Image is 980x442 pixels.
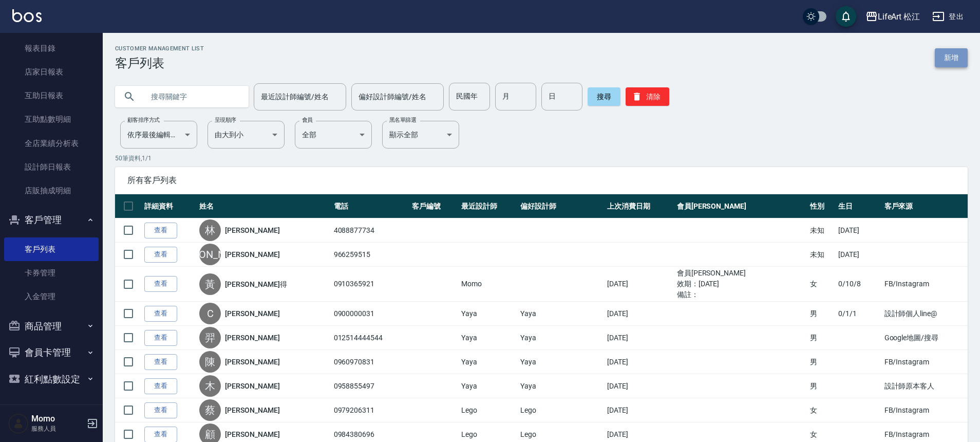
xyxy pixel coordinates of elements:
button: 清除 [626,87,669,106]
a: [PERSON_NAME] [225,381,279,391]
a: [PERSON_NAME]得 [225,279,287,289]
label: 呈現順序 [215,116,236,124]
div: 依序最後編輯時間 [120,121,197,149]
td: 男 [807,350,836,374]
a: [PERSON_NAME] [225,429,279,439]
td: FB/Instagram [882,398,968,422]
td: 未知 [807,218,836,243]
a: 客戶列表 [4,237,99,261]
td: Momo [459,267,518,302]
td: [DATE] [605,326,674,350]
td: 0/1/1 [836,302,881,326]
th: 客戶編號 [409,194,458,218]
td: FB/Instagram [882,350,968,374]
th: 上次消費日期 [605,194,674,218]
td: [DATE] [605,267,674,302]
td: 966259515 [331,243,410,267]
td: 4088877734 [331,218,410,243]
a: [PERSON_NAME] [225,308,279,319]
a: [PERSON_NAME] [225,405,279,415]
td: Google地圖/搜尋 [882,326,968,350]
div: [PERSON_NAME] [199,244,221,265]
a: 查看 [144,306,177,322]
a: [PERSON_NAME] [225,357,279,367]
td: Yaya [518,374,605,398]
th: 客戶來源 [882,194,968,218]
div: LifeArt 松江 [878,10,920,23]
td: Lego [459,398,518,422]
a: 新增 [935,48,968,67]
th: 性別 [807,194,836,218]
div: 由大到小 [208,121,285,149]
td: Yaya [518,350,605,374]
div: 顯示全部 [382,121,459,149]
button: LifeArt 松江 [861,6,925,27]
td: [DATE] [605,398,674,422]
a: 互助點數明細 [4,107,99,131]
ul: 會員[PERSON_NAME] [677,268,805,279]
button: 會員卡管理 [4,339,99,366]
div: C [199,303,221,324]
p: 50 筆資料, 1 / 1 [115,154,968,163]
img: Person [8,413,29,434]
td: 0910365921 [331,267,410,302]
td: 0958855497 [331,374,410,398]
th: 偏好設計師 [518,194,605,218]
a: 查看 [144,330,177,346]
td: Yaya [459,302,518,326]
a: 店家日報表 [4,60,99,84]
a: [PERSON_NAME] [225,333,279,343]
th: 會員[PERSON_NAME] [674,194,808,218]
div: 全部 [295,121,372,149]
a: 互助日報表 [4,84,99,107]
td: 未知 [807,243,836,267]
a: [PERSON_NAME] [225,249,279,260]
td: [DATE] [605,374,674,398]
div: 木 [199,375,221,397]
div: 陳 [199,351,221,373]
td: 女 [807,398,836,422]
span: 所有客戶列表 [127,175,955,186]
td: Yaya [459,374,518,398]
label: 會員 [302,116,313,124]
h3: 客戶列表 [115,56,204,70]
a: 全店業績分析表 [4,132,99,155]
td: Yaya [518,326,605,350]
a: 查看 [144,276,177,292]
td: 012514444544 [331,326,410,350]
td: 男 [807,302,836,326]
td: 女 [807,267,836,302]
a: 查看 [144,378,177,394]
a: 店販抽成明細 [4,179,99,202]
a: 設計師日報表 [4,155,99,179]
td: 0960970831 [331,350,410,374]
button: 搜尋 [588,87,620,106]
a: 查看 [144,247,177,263]
a: 查看 [144,354,177,370]
td: 0979206311 [331,398,410,422]
ul: 效期： [DATE] [677,279,805,289]
a: [PERSON_NAME] [225,225,279,235]
td: FB/Instagram [882,267,968,302]
div: 林 [199,219,221,241]
input: 搜尋關鍵字 [144,83,240,110]
button: 客戶管理 [4,207,99,233]
td: [DATE] [605,302,674,326]
h5: Momo [31,414,84,424]
div: 蔡 [199,399,221,421]
td: 設計師原本客人 [882,374,968,398]
td: 0/10/8 [836,267,881,302]
th: 詳細資料 [142,194,197,218]
img: Logo [12,9,42,22]
td: 0900000031 [331,302,410,326]
a: 報表目錄 [4,36,99,60]
th: 最近設計師 [459,194,518,218]
a: 查看 [144,223,177,238]
td: Yaya [518,302,605,326]
button: save [836,6,856,27]
td: 男 [807,326,836,350]
label: 顧客排序方式 [127,116,160,124]
th: 生日 [836,194,881,218]
td: [DATE] [605,350,674,374]
td: Yaya [459,326,518,350]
